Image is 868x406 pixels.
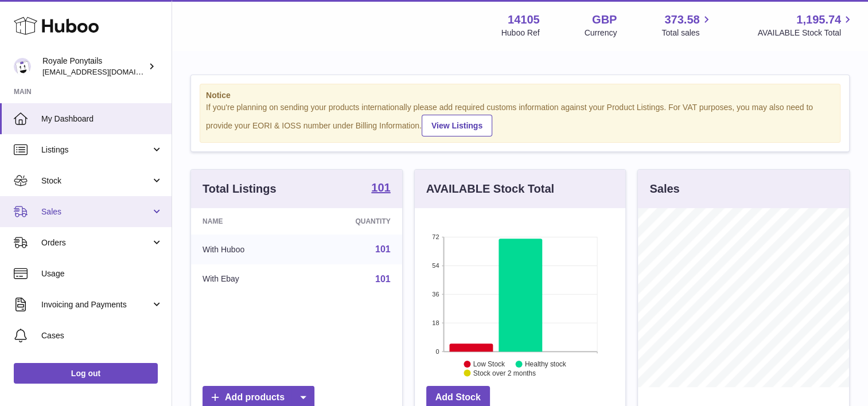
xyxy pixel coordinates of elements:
a: 101 [375,244,391,254]
h3: Total Listings [203,181,277,197]
text: Low Stock [473,360,505,368]
text: 18 [432,319,439,326]
div: Royale Ponytails [42,56,146,77]
text: Stock over 2 months [473,369,536,377]
span: 1,195.74 [796,12,841,28]
text: 36 [432,291,439,298]
span: Cases [41,330,163,341]
span: Orders [41,237,151,248]
a: 101 [375,274,391,284]
div: Currency [585,28,617,38]
span: [EMAIL_ADDRESS][DOMAIN_NAME] [42,67,169,76]
span: My Dashboard [41,114,163,124]
a: 1,195.74 AVAILABLE Stock Total [757,12,854,38]
span: Total sales [661,28,713,38]
a: Log out [14,363,158,384]
strong: Notice [206,90,834,101]
text: 54 [432,262,439,269]
img: qphill92@gmail.com [14,58,31,75]
a: 101 [371,182,390,196]
h3: AVAILABLE Stock Total [426,181,554,197]
th: Quantity [302,208,402,235]
td: With Ebay [191,264,302,294]
span: Listings [41,145,151,155]
span: Usage [41,268,163,279]
div: Huboo Ref [501,28,540,38]
div: If you're planning on sending your products internationally please add required customs informati... [206,102,834,136]
span: AVAILABLE Stock Total [757,28,854,38]
span: Invoicing and Payments [41,299,151,310]
strong: 101 [371,182,390,193]
strong: GBP [592,12,617,28]
strong: 14105 [508,12,540,28]
span: 373.58 [664,12,699,28]
th: Name [191,208,302,235]
a: View Listings [422,115,492,136]
td: With Huboo [191,235,302,264]
text: 72 [432,233,439,240]
span: Stock [41,175,151,186]
a: 373.58 Total sales [661,12,713,38]
span: Sales [41,206,151,217]
text: 0 [435,348,439,355]
h3: Sales [649,181,679,197]
text: Healthy stock [525,360,567,368]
